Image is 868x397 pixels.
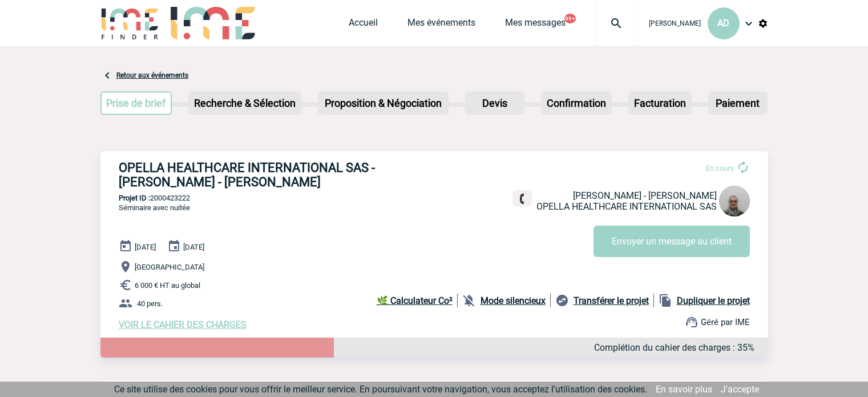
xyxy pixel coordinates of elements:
[377,294,458,307] a: 🌿 Calculateur Co²
[717,18,729,29] span: AD
[349,17,378,33] a: Accueil
[119,319,247,330] a: VOIR LE CAHIER DES CHARGES
[100,194,768,202] p: 2000423222
[564,14,576,23] button: 99+
[114,384,647,395] span: Ce site utilise des cookies pour vous offrir le meilleur service. En poursuivant votre navigation...
[685,315,699,329] img: support.png
[721,384,759,395] a: J'accepte
[377,295,453,306] b: 🌿 Calculateur Co²
[629,93,691,114] p: Facturation
[119,161,461,189] h3: OPELLA HEALTHCARE INTERNATIONAL SAS - [PERSON_NAME] - [PERSON_NAME]
[542,93,611,114] p: Confirmation
[649,19,701,27] span: [PERSON_NAME]
[407,17,475,33] a: Mes événements
[574,295,649,306] b: Transférer le projet
[135,263,204,271] span: [GEOGRAPHIC_DATA]
[706,164,734,173] span: En cours
[481,295,546,306] b: Mode silencieux
[573,190,717,201] span: [PERSON_NAME] - [PERSON_NAME]
[119,194,150,202] b: Projet ID :
[505,17,566,33] a: Mes messages
[183,243,204,251] span: [DATE]
[137,299,163,308] span: 40 pers.
[594,226,750,257] button: Envoyer un message au client
[135,281,200,290] span: 6 000 € HT au global
[677,295,750,306] b: Dupliquer le projet
[536,201,717,212] span: OPELLA HEALTHCARE INTERNATIONAL SAS
[659,294,672,307] img: file_copy-black-24dp.png
[656,384,712,395] a: En savoir plus
[709,93,766,114] p: Paiement
[116,71,188,79] a: Retour aux événements
[189,93,300,114] p: Recherche & Sélection
[719,186,750,216] img: 123011-0.JPG
[319,93,447,114] p: Proposition & Négociation
[135,243,156,251] span: [DATE]
[119,203,190,212] span: Séminaire avec nuitée
[100,7,160,39] img: IME-Finder
[466,93,523,114] p: Devis
[517,194,527,204] img: fixe.png
[701,317,750,327] span: Géré par IME
[102,93,171,114] p: Prise de brief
